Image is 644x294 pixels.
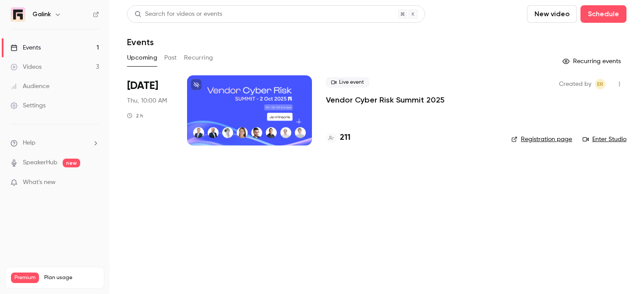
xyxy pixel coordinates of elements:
[583,135,626,144] a: Enter Studio
[127,79,158,93] span: [DATE]
[11,101,46,110] div: Settings
[11,82,50,91] div: Audience
[11,43,41,52] div: Events
[580,5,626,23] button: Schedule
[511,135,572,144] a: Registration page
[326,77,369,88] span: Live event
[164,51,177,65] button: Past
[527,5,577,23] button: New video
[63,159,80,167] span: new
[11,273,39,283] span: Premium
[88,179,99,187] iframe: Noticeable Trigger
[23,158,57,167] a: SpeakerHub
[340,132,350,144] h4: 211
[11,63,42,71] div: Videos
[23,138,35,148] span: Help
[559,79,591,89] span: Created by
[326,132,350,144] a: 211
[559,54,626,68] button: Recurring events
[595,79,605,89] span: Etienne Retout
[127,112,143,119] div: 2 h
[23,178,56,187] span: What's new
[127,37,154,47] h1: Events
[134,10,222,19] div: Search for videos or events
[11,138,99,148] li: help-dropdown-opener
[597,79,603,89] span: ER
[127,96,167,105] span: Thu, 10:00 AM
[127,51,157,65] button: Upcoming
[11,7,25,21] img: Galink
[184,51,213,65] button: Recurring
[326,95,445,105] a: Vendor Cyber Risk Summit 2025
[32,10,51,19] h6: Galink
[44,274,99,281] span: Plan usage
[127,75,173,145] div: Oct 2 Thu, 10:00 AM (Europe/Paris)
